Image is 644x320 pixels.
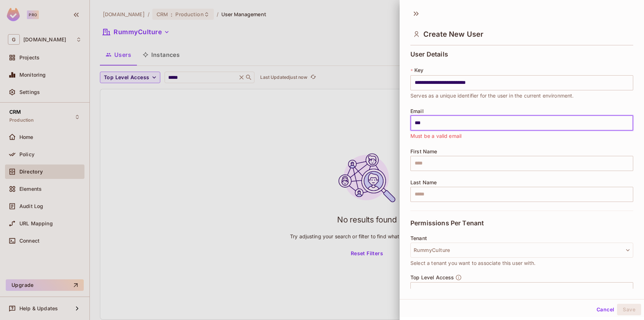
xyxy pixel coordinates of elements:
[410,243,633,258] button: RummyCulture
[410,220,484,227] span: Permissions Per Tenant
[410,275,454,280] span: Top Level Access
[410,259,535,267] span: Select a tenant you want to associate this user with.
[410,132,461,140] span: Must be a valid email
[410,180,437,185] span: Last Name
[414,67,423,73] span: Key
[617,304,641,315] button: Save
[410,92,574,100] span: Serves as a unique identifier for the user in the current environment.
[594,304,617,315] button: Cancel
[410,51,448,58] span: User Details
[410,108,424,114] span: Email
[423,30,483,39] span: Create New User
[410,235,427,241] span: Tenant
[410,149,437,154] span: First Name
